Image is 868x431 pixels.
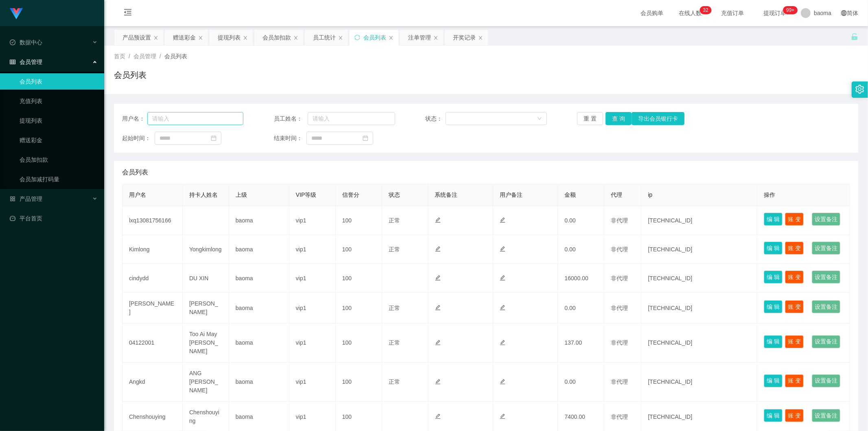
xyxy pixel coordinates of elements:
[641,264,757,293] td: [TECHNICAL_ID]
[189,191,218,198] span: 持卡人姓名
[122,323,183,363] td: 04122001
[229,363,289,402] td: baoma
[183,323,229,363] td: Too Ai May [PERSON_NAME]
[425,114,446,123] span: 状态：
[229,264,289,293] td: baoma
[114,69,146,81] h1: 会员列表
[812,335,840,348] button: 设置备注
[10,39,42,46] span: 数据中心
[389,378,400,385] span: 正常
[389,305,400,311] span: 正常
[785,409,804,422] button: 账 变
[289,235,336,264] td: vip1
[389,246,400,253] span: 正常
[478,35,483,40] i: 图标: close
[851,33,858,40] i: 图标: unlock
[435,340,441,345] i: 图标: edit
[10,196,42,202] span: 产品管理
[785,270,804,284] button: 账 变
[564,191,576,198] span: 金额
[20,171,98,187] a: 会员加减打码量
[611,217,628,224] span: 非代理
[363,30,386,45] div: 会员列表
[243,35,248,40] i: 图标: close
[632,112,684,125] button: 导出会员银行卡
[611,305,628,311] span: 非代理
[164,53,187,59] span: 会员列表
[313,30,336,45] div: 员工统计
[10,8,23,20] img: logo.9652507e.png
[10,59,42,65] span: 会员管理
[812,242,840,255] button: 设置备注
[764,270,783,284] button: 编 辑
[336,206,382,235] td: 100
[229,293,289,323] td: baoma
[389,191,400,198] span: 状态
[648,191,652,198] span: ip
[558,264,604,293] td: 16000.00
[435,379,441,385] i: 图标: edit
[122,363,183,402] td: Angkd
[706,6,708,14] p: 2
[764,374,783,387] button: 编 辑
[129,53,130,59] span: /
[173,30,196,45] div: 赠送彩金
[641,206,757,235] td: [TECHNICAL_ID]
[218,30,241,45] div: 提现列表
[812,270,840,284] button: 设置备注
[114,53,125,59] span: 首页
[558,206,604,235] td: 0.00
[841,10,847,16] i: 图标: global
[122,134,155,143] span: 起始时间：
[336,363,382,402] td: 100
[289,206,336,235] td: vip1
[20,73,98,90] a: 会员列表
[122,30,151,45] div: 产品预设置
[785,335,804,348] button: 账 变
[500,191,523,198] span: 用户备注
[435,246,441,252] i: 图标: edit
[558,293,604,323] td: 0.00
[435,275,441,281] i: 图标: edit
[812,300,840,313] button: 设置备注
[229,206,289,235] td: baoma
[20,93,98,109] a: 充值列表
[435,217,441,223] i: 图标: edit
[236,191,247,198] span: 上级
[336,293,382,323] td: 100
[764,242,783,255] button: 编 辑
[338,35,343,40] i: 图标: close
[785,300,804,313] button: 账 变
[296,191,317,198] span: VIP等级
[229,323,289,363] td: baoma
[147,112,243,125] input: 请输入
[262,30,291,45] div: 会员加扣款
[641,235,757,264] td: [TECHNICAL_ID]
[611,378,628,385] span: 非代理
[20,112,98,129] a: 提现列表
[183,235,229,264] td: Yongkimlong
[855,85,864,94] i: 图标: setting
[759,10,790,16] span: 提现订单
[198,35,203,40] i: 图标: close
[160,53,161,59] span: /
[812,213,840,226] button: 设置备注
[500,379,505,385] i: 图标: edit
[389,217,400,224] span: 正常
[20,132,98,148] a: 赠送彩金
[122,206,183,235] td: lxq13081756166
[433,35,438,40] i: 图标: close
[764,409,783,422] button: 编 辑
[229,235,289,264] td: baoma
[10,40,15,45] i: 图标: check-circle-o
[10,196,15,202] i: 图标: appstore-o
[500,246,505,252] i: 图标: edit
[500,413,505,419] i: 图标: edit
[500,340,505,345] i: 图标: edit
[274,134,306,143] span: 结束时间：
[500,275,505,281] i: 图标: edit
[558,363,604,402] td: 0.00
[336,323,382,363] td: 100
[183,363,229,402] td: ANG [PERSON_NAME]
[812,374,840,387] button: 设置备注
